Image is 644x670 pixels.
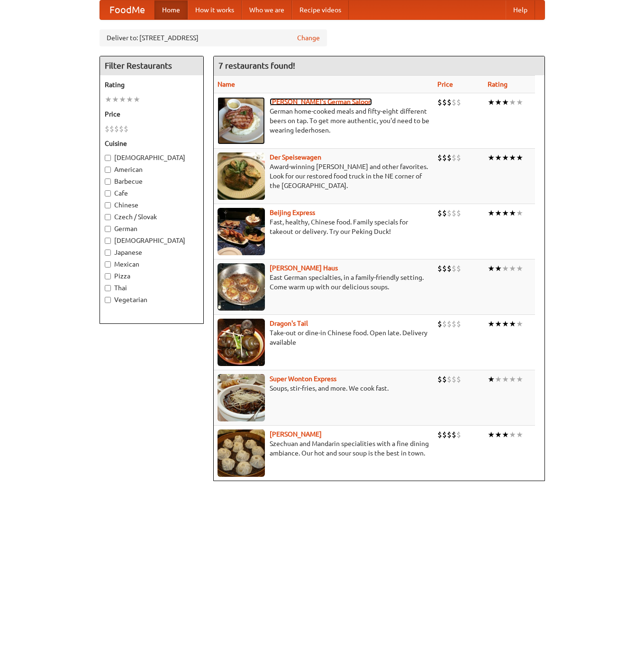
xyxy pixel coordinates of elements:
a: [PERSON_NAME]'s German Saloon [270,98,372,106]
li: ★ [488,152,495,163]
h5: Rating [105,80,199,89]
li: ★ [495,263,502,274]
a: Price [437,80,453,88]
input: Vegetarian [105,297,111,303]
a: Name [218,80,235,88]
li: $ [447,152,452,163]
a: Rating [488,80,508,88]
a: [PERSON_NAME] [270,430,322,438]
li: $ [456,208,461,218]
li: ★ [133,94,140,105]
a: Der Speisewagen [270,153,321,161]
input: American [105,167,111,173]
li: ★ [495,429,502,440]
li: $ [452,152,456,163]
a: [PERSON_NAME] Haus [270,264,338,272]
li: ★ [126,94,133,105]
li: $ [442,374,447,384]
li: ★ [502,97,509,107]
li: ★ [495,208,502,218]
li: $ [124,124,128,134]
label: Mexican [105,259,199,269]
h4: Filter Restaurants [100,56,203,75]
li: ★ [502,429,509,440]
li: ★ [502,374,509,384]
li: ★ [495,319,502,329]
li: $ [456,374,461,384]
li: ★ [516,319,523,329]
a: Change [297,33,320,43]
p: Fast, healthy, Chinese food. Family specials for takeout or delivery. Try our Peking Duck! [218,217,430,236]
input: Barbecue [105,179,111,185]
li: $ [447,263,452,274]
li: $ [452,429,456,440]
p: Soups, stir-fries, and more. We cook fast. [218,384,430,393]
li: ★ [488,208,495,218]
label: Pizza [105,271,199,281]
img: beijing.jpg [218,208,265,255]
a: Home [154,0,188,19]
img: dragon.jpg [218,319,265,366]
li: $ [109,124,114,134]
h5: Cuisine [105,139,199,148]
label: Cafe [105,188,199,198]
li: ★ [516,374,523,384]
p: Szechuan and Mandarin specialities with a fine dining ambiance. Our hot and sour soup is the best... [218,439,430,458]
li: $ [437,97,442,107]
a: Who we are [242,0,292,19]
div: Deliver to: [STREET_ADDRESS] [100,29,327,46]
li: $ [456,263,461,274]
li: ★ [502,152,509,163]
li: $ [442,319,447,329]
a: How it works [188,0,242,19]
input: Mexican [105,261,111,268]
label: Vegetarian [105,295,199,304]
img: superwonton.jpg [218,374,265,421]
input: Pizza [105,273,111,279]
label: German [105,224,199,233]
li: $ [452,319,456,329]
li: $ [456,97,461,107]
li: ★ [516,97,523,107]
a: Dragon's Tail [270,320,308,327]
input: Cafe [105,190,111,197]
li: $ [437,319,442,329]
label: Thai [105,283,199,293]
li: $ [452,263,456,274]
li: $ [456,152,461,163]
li: ★ [502,263,509,274]
label: American [105,165,199,174]
li: ★ [488,97,495,107]
img: shandong.jpg [218,429,265,477]
a: Super Wonton Express [270,375,336,383]
li: ★ [509,152,516,163]
li: $ [452,374,456,384]
li: $ [447,97,452,107]
label: [DEMOGRAPHIC_DATA] [105,236,199,245]
input: German [105,226,111,232]
li: ★ [516,208,523,218]
li: ★ [488,319,495,329]
li: $ [442,208,447,218]
a: Beijing Express [270,209,315,216]
li: $ [442,429,447,440]
a: Help [506,0,535,19]
li: ★ [495,152,502,163]
li: ★ [516,429,523,440]
li: ★ [516,263,523,274]
li: $ [119,124,124,134]
h5: Price [105,109,199,119]
input: Thai [105,285,111,291]
img: speisewagen.jpg [218,152,265,200]
label: [DEMOGRAPHIC_DATA] [105,153,199,162]
p: Award-winning [PERSON_NAME] and other favorites. Look for our restored food truck in the NE corne... [218,162,430,190]
li: ★ [495,97,502,107]
img: kohlhaus.jpg [218,263,265,311]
